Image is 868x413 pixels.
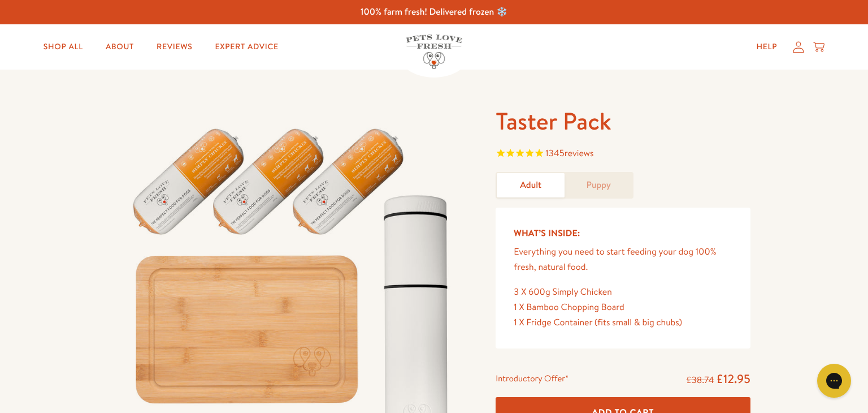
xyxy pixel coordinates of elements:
[97,36,143,58] a: About
[514,315,732,330] div: 1 X Fridge Container (fits small & big chubs)
[406,35,462,69] img: Pets Love Fresh
[565,147,594,160] span: reviews
[514,226,732,240] h5: What’s Inside:
[514,285,732,300] div: 3 X 600g Simply Chicken
[686,374,714,386] s: £38.74
[34,36,92,58] a: Shop All
[747,36,786,58] a: Help
[565,173,632,197] a: Puppy
[496,371,568,388] div: Introductory Offer*
[206,36,288,58] a: Expert Advice
[496,146,750,163] span: Rated 4.8 out of 5 stars 1345 reviews
[716,371,750,387] span: £12.95
[147,36,201,58] a: Reviews
[497,173,565,197] a: Adult
[514,301,624,313] span: 1 X Bamboo Chopping Board
[545,147,593,160] span: 1345 reviews
[496,106,750,137] h1: Taster Pack
[514,244,732,275] p: Everything you need to start feeding your dog 100% fresh, natural food.
[811,360,857,402] iframe: Gorgias live chat messenger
